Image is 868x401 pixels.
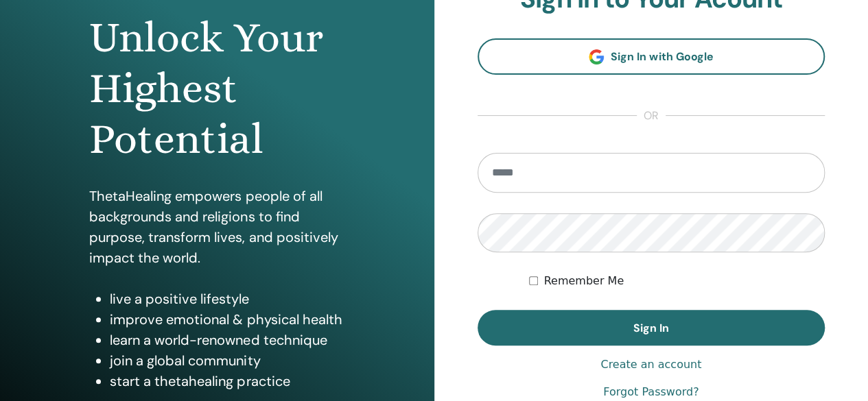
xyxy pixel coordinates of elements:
[603,384,699,400] a: Forgot Password?
[89,12,344,165] h1: Unlock Your Highest Potential
[110,350,344,371] li: join a global community
[600,356,701,373] a: Create an account
[478,38,825,75] a: Sign In with Google
[529,273,825,289] div: Keep me authenticated indefinitely or until I manually logout
[637,108,666,124] span: or
[478,310,825,345] button: Sign In
[110,371,344,391] li: start a thetahealing practice
[110,289,344,309] li: live a positive lifestyle
[110,309,344,330] li: improve emotional & physical health
[89,186,344,268] p: ThetaHealing empowers people of all backgrounds and religions to find purpose, transform lives, a...
[633,321,669,335] span: Sign In
[110,330,344,350] li: learn a world-renowned technique
[543,273,624,289] label: Remember Me
[611,49,713,64] span: Sign In with Google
